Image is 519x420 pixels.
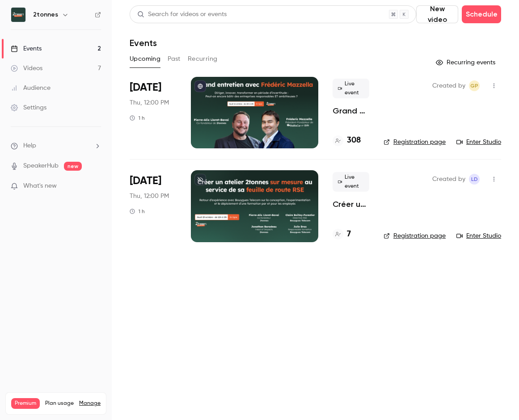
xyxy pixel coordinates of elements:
span: Ld [471,174,478,185]
span: [DATE] [130,80,161,95]
a: Enter Studio [456,231,501,240]
span: What's new [23,181,57,191]
span: Live event [333,79,369,98]
a: Grand entretien avec [PERSON_NAME]. Diriger, innover, transformer en période d’incertitude : peut... [333,105,369,116]
a: 308 [333,134,361,147]
a: Registration page [384,231,446,240]
div: 1 h [130,208,145,215]
button: Recurring events [432,55,501,70]
h4: 7 [347,228,351,240]
div: Events [11,44,42,53]
span: new [64,162,82,171]
img: 2tonnes [11,8,25,22]
div: Search for videos or events [137,10,227,19]
span: Help [23,141,36,151]
span: [DATE] [130,174,161,188]
span: Louis de Jabrun [469,174,480,185]
div: Settings [11,103,46,112]
span: Thu, 12:00 PM [130,192,169,201]
button: Past [168,52,181,66]
div: 1 h [130,114,145,122]
li: help-dropdown-opener [11,141,101,151]
div: Audience [11,84,51,92]
span: Plan usage [45,400,74,407]
a: Enter Studio [456,138,501,147]
button: Schedule [462,5,501,23]
a: Registration page [384,138,446,147]
a: Manage [79,400,101,407]
div: Videos [11,64,42,73]
a: 7 [333,228,351,240]
span: Premium [11,398,40,409]
button: New video [416,5,458,23]
a: Créer un atelier 2tonnes sur mesure au service de sa feuille de route RSE [333,199,369,210]
span: Gabrielle Piot [469,80,480,91]
span: Created by [432,80,465,91]
span: Thu, 12:00 PM [130,98,169,107]
div: Oct 23 Thu, 12:00 PM (Europe/Paris) [130,170,177,242]
div: Oct 16 Thu, 12:00 PM (Europe/Paris) [130,77,177,148]
h4: 308 [347,134,361,147]
iframe: Noticeable Trigger [90,182,101,190]
span: Created by [432,174,465,185]
span: Live event [333,172,369,192]
a: SpeakerHub [23,161,59,171]
button: Recurring [188,52,218,66]
h1: Events [130,38,157,48]
h6: 2tonnes [33,10,58,19]
button: Upcoming [130,52,160,66]
span: GP [470,80,478,91]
